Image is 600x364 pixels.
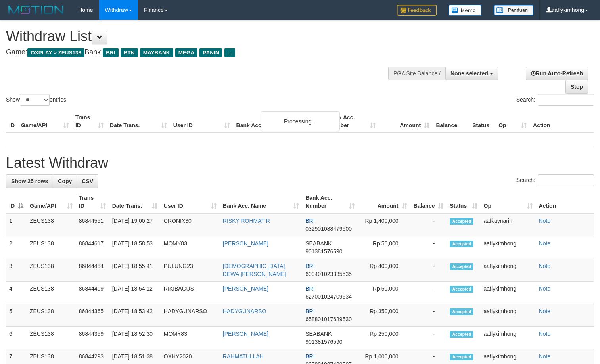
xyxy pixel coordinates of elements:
[481,259,536,282] td: aaflykimhong
[397,5,437,16] img: Feedback.jpg
[358,259,410,282] td: Rp 400,000
[76,327,109,349] td: 86844359
[481,236,536,259] td: aaflykimhong
[6,327,27,349] td: 6
[526,67,588,80] a: Run Auto-Refresh
[449,5,482,16] img: Button%20Memo.svg
[199,48,222,57] span: PANIN
[109,327,161,349] td: [DATE] 18:52:30
[121,48,138,57] span: BTN
[11,178,48,184] span: Show 25 rows
[539,285,551,292] a: Note
[140,48,173,57] span: MAYBANK
[109,304,161,327] td: [DATE] 18:53:42
[539,308,551,314] a: Note
[358,191,410,213] th: Amount: activate to sort column ascending
[539,263,551,269] a: Note
[223,263,286,277] a: [DEMOGRAPHIC_DATA] DEWA [PERSON_NAME]
[6,191,27,213] th: ID: activate to sort column descending
[6,236,27,259] td: 2
[27,327,76,349] td: ZEUS138
[161,259,220,282] td: PULUNG23
[6,4,66,16] img: MOTION_logo.png
[358,327,410,349] td: Rp 250,000
[6,110,18,133] th: ID
[481,327,536,349] td: aaflykimhong
[76,191,109,213] th: Trans ID: activate to sort column ascending
[233,110,325,133] th: Bank Acc. Name
[224,48,235,57] span: ...
[358,236,410,259] td: Rp 50,000
[223,353,264,360] a: RAHMATULLAH
[450,354,473,360] span: Accepted
[6,304,27,327] td: 5
[379,110,433,133] th: Amount
[27,191,76,213] th: Game/API: activate to sort column ascending
[516,174,594,186] label: Search:
[161,191,220,213] th: User ID: activate to sort column ascending
[223,331,268,337] a: [PERSON_NAME]
[539,331,551,337] a: Note
[170,110,233,133] th: User ID
[161,327,220,349] td: MOMY83
[305,248,342,255] span: Copy 901381576590 to clipboard
[538,94,594,106] input: Search:
[76,259,109,282] td: 86844484
[305,271,352,277] span: Copy 600401023335535 to clipboard
[538,174,594,186] input: Search:
[76,282,109,304] td: 86844409
[539,240,551,247] a: Note
[82,178,93,184] span: CSV
[223,218,270,224] a: RISKY ROHMAT R
[76,213,109,236] td: 86844551
[450,241,473,247] span: Accepted
[161,304,220,327] td: HADYGUNARSO
[261,111,340,131] div: Processing...
[109,259,161,282] td: [DATE] 18:55:41
[305,353,314,360] span: BRI
[109,191,161,213] th: Date Trans.: activate to sort column ascending
[220,191,302,213] th: Bank Acc. Name: activate to sort column ascending
[481,191,536,213] th: Op: activate to sort column ascending
[27,236,76,259] td: ZEUS138
[481,213,536,236] td: aafkaynarin
[410,327,447,349] td: -
[481,304,536,327] td: aaflykimhong
[77,174,98,188] a: CSV
[539,218,551,224] a: Note
[305,218,314,224] span: BRI
[302,191,358,213] th: Bank Acc. Number: activate to sort column ascending
[305,331,332,337] span: SEABANK
[27,48,84,57] span: OXPLAY > ZEUS138
[388,67,445,80] div: PGA Site Balance /
[6,282,27,304] td: 4
[6,29,392,44] h1: Withdraw List
[27,282,76,304] td: ZEUS138
[107,110,170,133] th: Date Trans.
[305,263,314,269] span: BRI
[447,191,480,213] th: Status: activate to sort column ascending
[305,226,352,232] span: Copy 032901088479500 to clipboard
[20,94,50,106] select: Showentries
[536,191,594,213] th: Action
[109,282,161,304] td: [DATE] 18:54:12
[410,213,447,236] td: -
[305,293,352,300] span: Copy 627001024709534 to clipboard
[58,178,72,184] span: Copy
[481,282,536,304] td: aaflykimhong
[161,236,220,259] td: MOMY83
[450,286,473,293] span: Accepted
[450,70,488,77] span: None selected
[539,353,551,360] a: Note
[161,213,220,236] td: CRONIX30
[305,285,314,292] span: BRI
[6,259,27,282] td: 3
[305,339,342,345] span: Copy 901381576590 to clipboard
[76,304,109,327] td: 86844365
[6,94,66,106] label: Show entries
[516,94,594,106] label: Search:
[410,304,447,327] td: -
[223,285,268,292] a: [PERSON_NAME]
[53,174,77,188] a: Copy
[530,110,594,133] th: Action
